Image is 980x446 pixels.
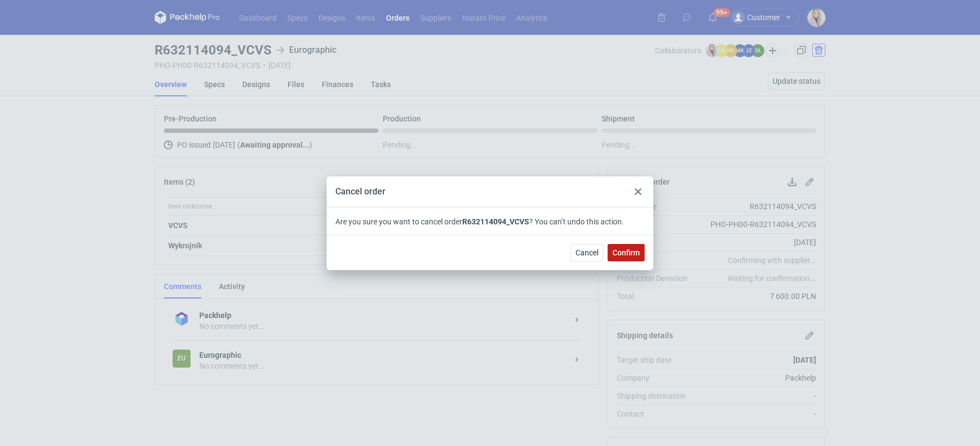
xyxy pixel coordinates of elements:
span: Cancel order [335,186,385,197]
strong: R632114094_VCVS [462,217,529,226]
button: Confirm [608,244,645,261]
button: Cancel [571,244,603,261]
p: Are you sure you want to cancel order ? You can’t undo this action. [335,216,645,227]
span: Cancel [575,249,598,256]
span: Confirm [612,249,640,256]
